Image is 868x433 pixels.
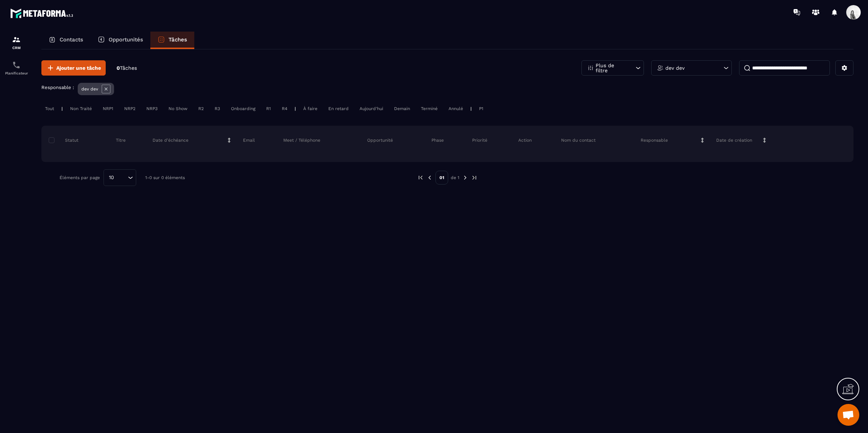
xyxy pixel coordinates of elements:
p: Meet / Téléphone [283,137,320,143]
p: Éléments par page [60,175,100,180]
div: Ouvrir le chat [837,404,859,426]
div: NRP2 [121,104,139,113]
div: R3 [211,104,224,113]
div: Tout [41,104,58,113]
a: Opportunités [90,32,150,49]
div: À faire [300,104,321,113]
button: Ajouter une tâche [41,60,106,76]
div: Terminé [417,104,441,113]
img: logo [10,7,76,20]
p: Email [243,137,255,143]
div: En retard [325,104,352,113]
div: Non Traité [66,104,96,113]
p: Date d’échéance [153,137,188,143]
img: scheduler [12,61,21,69]
a: formationformationCRM [2,30,31,55]
p: 0 [117,65,137,72]
p: de 1 [451,175,459,181]
span: Ajouter une tâche [56,64,101,72]
img: prev [426,174,433,181]
img: next [471,174,478,181]
div: R4 [278,104,291,113]
div: Onboarding [227,104,259,113]
p: 01 [435,171,448,185]
p: Nom du contact [561,137,596,143]
p: Contacts [60,36,83,43]
div: P1 [475,104,487,113]
img: prev [417,174,424,181]
div: R1 [263,104,275,113]
p: | [470,106,472,111]
p: | [61,106,63,111]
p: Titre [116,137,126,143]
p: Statut [50,137,78,143]
p: Responsable [641,137,668,143]
p: dev dev [665,65,685,70]
span: Tâches [120,65,137,71]
p: Opportunité [367,137,393,143]
p: 1-0 sur 0 éléments [145,175,185,180]
p: Responsable : [41,85,74,90]
p: Action [518,137,532,143]
span: 10 [106,174,117,182]
div: Aujourd'hui [356,104,387,113]
div: Search for option [104,169,136,186]
div: NRP1 [99,104,117,113]
p: CRM [2,46,31,50]
p: Priorité [472,137,487,143]
p: Planificateur [2,71,31,75]
div: Demain [390,104,414,113]
img: formation [12,35,21,44]
div: R2 [195,104,207,113]
a: schedulerschedulerPlanificateur [2,55,31,81]
p: Date de création [716,137,752,143]
div: NRP3 [143,104,161,113]
p: Tâches [169,36,187,43]
a: Contacts [41,32,90,49]
div: Annulé [445,104,467,113]
p: Opportunités [109,36,143,43]
a: Tâches [150,32,194,49]
div: No Show [165,104,191,113]
p: | [295,106,296,111]
img: next [462,174,469,181]
input: Search for option [117,174,126,182]
p: Phase [431,137,444,143]
p: Plus de filtre [596,63,628,73]
p: dev dev [81,86,98,92]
